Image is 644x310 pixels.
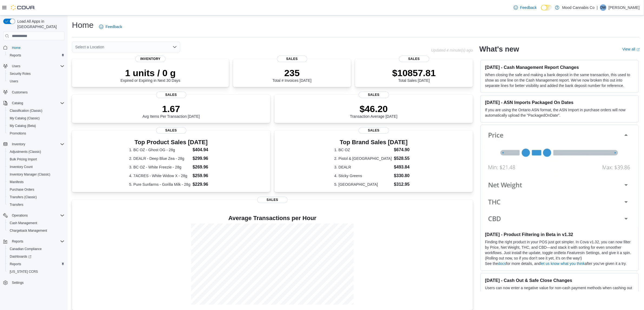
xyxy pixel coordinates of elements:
[10,63,64,69] span: Users
[10,221,37,225] span: Cash Management
[8,107,64,114] span: Classification (Classic)
[12,213,28,218] span: Operations
[10,150,41,154] span: Adjustments (Classic)
[5,52,67,59] button: Reports
[10,100,25,106] button: Catalog
[8,220,39,226] a: Cash Management
[334,173,392,178] dt: 4. Sticky Greens
[8,115,42,122] a: My Catalog (Classic)
[12,239,23,244] span: Reports
[8,194,64,200] span: Transfers (Classic)
[8,52,64,59] span: Reports
[479,45,519,53] h2: What's new
[5,70,67,77] button: Security Roles
[5,130,67,137] button: Promotions
[5,260,67,268] button: Reports
[193,164,213,170] dd: $269.96
[5,268,67,275] button: [US_STATE] CCRS
[5,253,67,260] a: Dashboards
[392,68,436,78] p: $10857.81
[8,220,64,226] span: Cash Management
[5,107,67,114] button: Classification (Classic)
[8,70,64,77] span: Security Roles
[392,68,436,83] div: Total Sales [DATE]
[485,285,634,301] p: Users can now enter a negative value for non-cash payment methods when cashing out or closing the...
[8,156,64,163] span: Bulk Pricing Import
[10,212,64,219] span: Operations
[135,56,166,62] span: Inventory
[193,147,213,153] dd: $404.94
[1,62,67,70] button: Users
[5,193,67,201] button: Transfers (Classic)
[72,20,94,31] h1: Home
[520,5,537,10] span: Feedback
[121,68,180,78] p: 1 units / 0 g
[3,41,64,301] nav: Complex example
[350,103,398,119] div: Transaction Average [DATE]
[10,212,30,219] button: Operations
[12,281,24,285] span: Settings
[541,261,585,266] a: let us know what you think
[8,227,49,234] a: Chargeback Management
[334,182,392,187] dt: 5. [GEOGRAPHIC_DATA]
[10,109,42,113] span: Classification (Classic)
[431,48,473,52] p: Updated 4 minute(s) ago
[5,114,67,122] button: My Catalog (Classic)
[257,197,288,203] span: Sales
[10,187,34,192] span: Purchase Orders
[5,219,67,227] button: Cash Management
[193,181,213,188] dd: $229.96
[609,4,640,11] p: [PERSON_NAME]
[10,195,37,199] span: Transfers (Classic)
[334,164,392,170] dt: 3. DEALR
[485,239,634,261] p: Finding the right product in your POS just got simpler. In Cova v1.32, you can now filter by Pric...
[10,165,33,169] span: Inventory Count
[1,99,67,107] button: Catalog
[11,5,35,10] img: Cova
[1,238,67,245] button: Reports
[10,44,64,51] span: Home
[334,156,392,161] dt: 2. Pistol & [GEOGRAPHIC_DATA]
[8,70,33,77] a: Security Roles
[129,156,190,161] dt: 2. DEALR - Deep Blue Zea - 28g
[1,88,67,96] button: Customers
[485,278,634,283] h3: [DATE] - Cash Out & Safe Close Changes
[8,179,26,185] a: Manifests
[8,186,37,193] a: Purchase Orders
[10,53,21,58] span: Reports
[10,116,40,120] span: My Catalog (Classic)
[12,90,28,95] span: Customers
[10,238,64,245] span: Reports
[8,253,34,260] a: Dashboards
[359,127,389,134] span: Sales
[10,124,36,128] span: My Catalog (Beta)
[156,92,186,98] span: Sales
[10,279,26,286] a: Settings
[558,251,582,255] em: Beta Features
[8,156,39,163] a: Bulk Pricing Import
[10,228,47,233] span: Chargeback Management
[541,5,552,11] input: Dark Mode
[394,164,413,170] dd: $493.84
[8,164,64,170] span: Inventory Count
[272,68,311,78] p: 235
[5,201,67,208] button: Transfers
[1,212,67,219] button: Operations
[10,63,22,69] button: Users
[15,19,64,29] span: Load All Apps in [GEOGRAPHIC_DATA]
[8,171,52,178] a: Inventory Manager (Classic)
[8,246,44,252] a: Canadian Compliance
[394,181,413,188] dd: $312.95
[394,155,413,162] dd: $528.55
[10,72,31,76] span: Security Roles
[8,171,64,178] span: Inventory Manager (Classic)
[8,78,64,85] span: Users
[5,171,67,178] button: Inventory Manager (Classic)
[5,163,67,171] button: Inventory Count
[10,269,38,274] span: [US_STATE] CCRS
[8,149,64,155] span: Adjustments (Classic)
[8,201,64,208] span: Transfers
[8,123,38,129] a: My Catalog (Beta)
[193,155,213,162] dd: $299.96
[10,131,26,136] span: Promotions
